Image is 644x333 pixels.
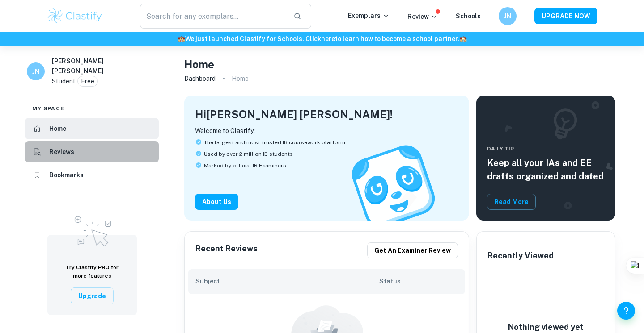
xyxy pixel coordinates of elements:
p: Exemplars [348,11,390,21]
h6: We just launched Clastify for Schools. Click to learn how to become a school partner. [2,34,642,44]
h6: Subject [195,276,379,286]
span: PRO [98,264,110,271]
h4: Hi [PERSON_NAME] [PERSON_NAME] ! [195,106,393,122]
h6: Status [379,276,458,286]
a: Bookmarks [25,164,159,186]
p: Student [52,76,76,86]
span: Marked by official IB Examiners [204,162,286,170]
img: Upgrade to Pro [70,211,114,249]
button: UPGRADE NOW [534,8,597,24]
span: 🏫 [178,35,185,42]
button: Upgrade [71,287,114,304]
h6: Home [49,124,66,133]
h6: Bookmarks [49,170,84,180]
p: Free [81,76,94,86]
a: here [321,35,335,42]
span: Daily Tip [487,145,605,153]
h6: [PERSON_NAME] [PERSON_NAME] [52,56,116,76]
p: Review [407,12,438,21]
a: Home [25,118,159,139]
a: Reviews [25,141,159,162]
h6: Recently Viewed [487,250,554,262]
button: Read More [487,194,536,210]
button: Help and Feedback [617,302,635,320]
span: My space [32,104,64,112]
a: Schools [456,12,481,20]
h6: Try Clastify for more features [58,263,126,280]
button: About Us [195,194,238,210]
h6: Recent Reviews [195,242,258,258]
h6: JN [31,67,41,76]
h4: Home [184,56,214,72]
span: 🏫 [459,35,467,42]
span: The largest and most trusted IB coursework platform [204,138,345,146]
h5: Keep all your IAs and EE drafts organized and dated [487,156,605,183]
p: Home [232,74,249,83]
button: Get an examiner review [367,242,458,258]
a: Dashboard [184,72,216,85]
h6: JN [503,11,513,21]
button: JN [499,7,517,25]
span: Used by over 2 million IB students [204,150,293,158]
h6: Reviews [49,147,74,157]
img: Clastify logo [47,7,103,25]
p: Welcome to Clastify: [195,126,458,136]
input: Search for any exemplars... [140,4,286,29]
